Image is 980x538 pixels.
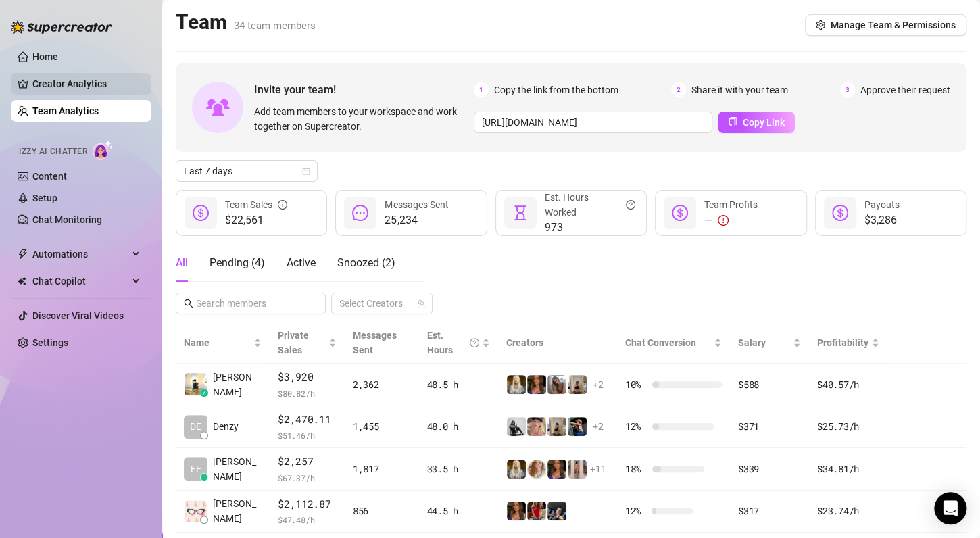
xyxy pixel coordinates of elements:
div: $371 [738,419,801,434]
span: 34 team members [234,20,316,32]
div: 2,362 [353,377,411,392]
span: Denzy [213,419,239,434]
span: 12 % [625,504,647,518]
img: Kenzie [547,460,566,479]
div: $25.73 /h [817,419,879,434]
span: [PERSON_NAME] [213,496,262,526]
div: 33.5 h [427,462,490,476]
span: [PERSON_NAME] [213,454,262,484]
input: Search members [196,296,307,311]
img: Victoria [568,460,587,479]
span: $22,561 [225,212,287,228]
img: Chat Copilot [18,276,26,286]
span: Snoozed ( 2 ) [337,256,395,269]
div: z [200,389,208,397]
div: 1,817 [353,462,411,476]
span: Team Profits [704,199,758,210]
h2: Team [176,9,316,35]
span: dollar-circle [193,205,209,221]
a: Setup [32,193,57,203]
span: Messages Sent [353,330,397,356]
img: AI Chatter [93,140,114,160]
span: Private Sales [278,330,309,356]
img: Natasha [547,417,566,436]
span: info-circle [278,197,287,212]
div: Est. Hours [427,328,479,358]
span: Profitability [817,337,868,348]
img: Kenzie [507,502,526,520]
a: Home [32,51,58,62]
span: Messages Sent [385,199,448,210]
span: $ 67.37 /h [278,471,337,485]
span: Approve their request [860,82,950,97]
span: $3,286 [864,212,900,228]
span: $ 51.46 /h [278,429,337,442]
span: question-circle [470,328,479,358]
span: 973 [545,220,635,236]
div: Team Sales [225,197,287,212]
span: $3,920 [278,369,337,385]
span: thunderbolt [18,249,28,260]
img: Kenzie [527,375,546,394]
span: Chat Copilot [32,270,128,292]
button: Manage Team & Permissions [805,14,966,36]
span: copy [728,117,737,126]
span: Manage Team & Permissions [831,20,956,30]
span: Share it with your team [691,82,788,97]
img: Kleio [507,460,526,479]
img: Lakelyn [547,502,566,520]
span: + 11 [590,462,606,476]
span: Invite your team! [254,81,474,98]
div: $23.74 /h [817,504,879,518]
span: question-circle [626,190,635,220]
span: 18 % [625,462,647,476]
a: Creator Analytics [32,73,141,95]
span: dollar-circle [672,205,688,221]
a: Content [32,171,67,182]
span: Automations [32,243,128,265]
span: 25,234 [385,212,448,228]
span: 12 % [625,419,647,434]
div: $34.81 /h [817,462,879,476]
div: 856 [353,504,411,518]
span: Last 7 days [184,161,310,181]
span: + 2 [593,377,604,392]
span: $ 80.82 /h [278,387,337,400]
span: $ 47.48 /h [278,513,337,527]
span: Copy the link from the bottom [494,82,618,97]
div: 44.5 h [427,504,490,518]
span: 1 [474,82,489,97]
span: message [352,205,368,221]
span: 3 [840,82,855,97]
span: + 2 [593,419,604,434]
a: Chat Monitoring [32,214,102,225]
div: 48.5 h [427,377,490,392]
img: Amy Pond [527,460,546,479]
a: Discover Viral Videos [32,310,124,321]
img: Tyra [527,417,546,436]
div: Pending ( 4 ) [210,255,265,271]
th: Creators [498,322,617,364]
img: Grace Hunt [507,417,526,436]
span: Chat Conversion [625,337,696,348]
a: Settings [32,337,68,348]
div: — [704,212,758,228]
div: $588 [738,377,801,392]
img: logo-BBDzfeDw.svg [11,20,112,34]
span: Payouts [864,199,900,210]
img: Caroline [527,502,546,520]
span: Izzy AI Chatter [19,145,87,158]
a: Team Analytics [32,105,99,116]
div: $317 [738,504,801,518]
img: Alexandra Lator… [185,500,207,522]
span: dollar-circle [832,205,848,221]
span: Salary [738,337,766,348]
th: Name [176,322,270,364]
div: $40.57 /h [817,377,879,392]
span: hourglass [512,205,529,221]
img: Kat [547,375,566,394]
img: Natasha [568,375,587,394]
img: Kleio [507,375,526,394]
div: 48.0 h [427,419,490,434]
span: setting [816,20,825,30]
